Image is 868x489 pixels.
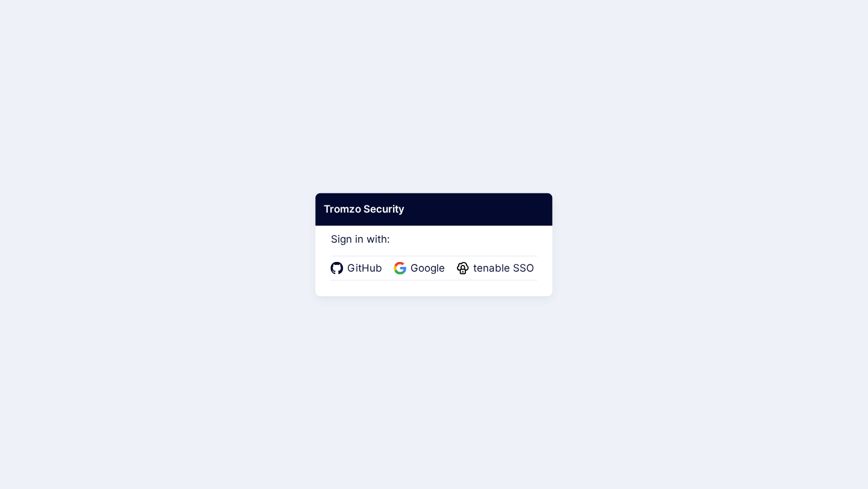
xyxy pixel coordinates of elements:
[394,261,448,276] a: Google
[315,193,552,226] div: Tromzo Security
[470,261,538,276] span: tenable SSO
[331,217,538,281] div: Sign in with:
[344,261,386,276] span: GitHub
[331,261,386,276] a: GitHub
[457,261,538,276] a: tenable SSO
[407,261,448,276] span: Google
